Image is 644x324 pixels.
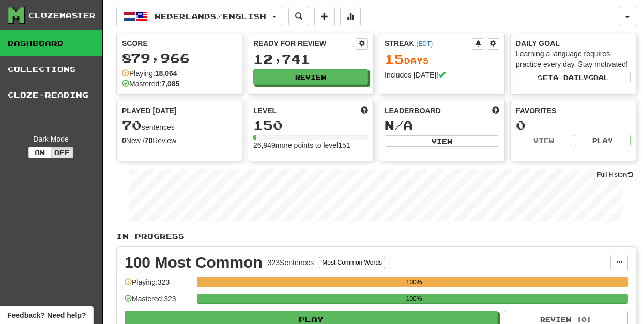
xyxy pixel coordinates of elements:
div: Clozemaster [28,10,96,21]
span: Level [253,105,277,116]
button: Off [51,147,73,158]
div: 879,966 [122,52,237,65]
div: Streak [385,38,472,49]
span: This week in points, UTC [492,105,499,116]
div: Dark Mode [8,134,94,144]
span: Open feedback widget [7,310,86,320]
div: sentences [122,119,237,132]
p: In Progress [116,231,636,241]
span: N/A [385,118,413,132]
button: Play [575,135,631,146]
span: Leaderboard [385,105,441,116]
strong: 7,085 [161,80,179,88]
div: Playing: 323 [125,277,192,294]
div: 100% [200,277,628,287]
div: Playing: [122,68,177,79]
button: Search sentences [288,7,309,26]
button: Most Common Words [319,257,385,268]
div: 100 Most Common [125,255,263,270]
div: 100% [200,294,628,304]
strong: 18,064 [155,69,177,78]
div: 0 [516,119,631,132]
div: Daily Goal [516,38,631,49]
strong: 70 [145,136,153,145]
div: Mastered: 323 [125,294,192,311]
div: Mastered: [122,79,179,89]
button: More stats [340,7,361,26]
span: 70 [122,118,142,132]
div: 323 Sentences [268,257,314,268]
span: Played [DATE] [122,105,177,116]
button: Review [253,69,368,85]
strong: 0 [122,136,126,145]
div: New / Review [122,135,237,146]
span: Score more points to level up [361,105,368,116]
a: (EDT) [416,40,433,48]
div: Score [122,38,237,49]
div: Favorites [516,105,631,116]
div: 26,949 more points to level 151 [253,140,368,150]
div: 150 [253,119,368,132]
div: Day s [385,53,499,66]
div: 12,741 [253,53,368,66]
button: Add sentence to collection [314,7,335,26]
div: Includes [DATE]! [385,70,499,80]
div: Ready for Review [253,38,356,49]
span: 15 [385,52,404,66]
button: Nederlands/English [116,7,283,26]
div: Learning a language requires practice every day. Stay motivated! [516,49,631,69]
button: On [28,147,51,158]
a: Full History [594,169,636,180]
button: View [385,135,499,147]
span: a daily [553,74,588,81]
span: Nederlands / English [155,12,266,21]
button: View [516,135,572,146]
button: Seta dailygoal [516,72,631,83]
